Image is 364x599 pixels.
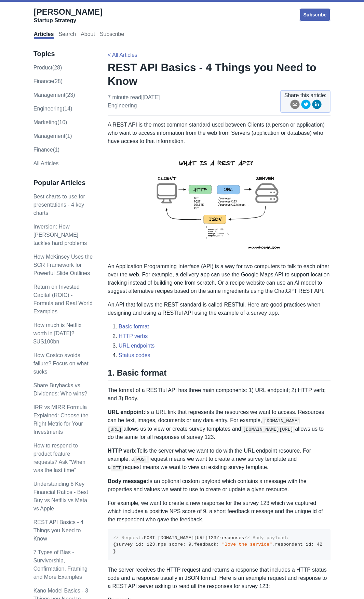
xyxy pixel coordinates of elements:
span: , [191,542,194,547]
p: Tells the server what we want to do with the URL endpoint resource. For example, a request means ... [108,447,331,472]
span: 123 [147,542,155,547]
a: Status codes [119,352,150,358]
p: An Application Programming Interface (API) is a way for two computers to talk to each other over ... [108,262,331,295]
a: engineering(14) [33,106,72,112]
span: : [183,542,186,547]
p: Is a URL link that represents the resources we want to access. Resources can be text, images, doc... [108,408,331,441]
img: rest-api [144,151,294,257]
a: Return on Invested Capital (ROIC) - Formula and Real World Examples [33,284,93,314]
code: POST [134,456,149,463]
p: A REST API is the most common standard used between Clients (a person or application) who want to... [108,121,331,145]
a: Understanding 6 Key Financial Ratios - Best Buy vs Netflix vs Meta vs Apple [33,481,88,511]
div: Startup Strategy [34,17,103,24]
a: product(28) [33,65,62,70]
span: , [155,542,158,547]
p: For example, we want to create a new response for the survey 123 which we captured which includes... [108,499,331,524]
span: // Body payload: [244,535,289,541]
a: engineering [108,103,137,108]
a: Finance(1) [33,147,59,153]
span: 123 [208,535,216,541]
a: 7 Types of Bias - Survivorship, Confirmation, Framing and More Examples [33,549,87,580]
span: 42 [317,542,322,547]
span: } [113,549,116,554]
span: 9 [188,542,191,547]
a: < All Articles [108,52,137,58]
a: marketing(10) [33,119,67,125]
span: : [216,542,219,547]
h3: Popular Articles [33,179,93,187]
code: [DOMAIN_NAME][URL] [241,426,295,433]
a: management(23) [33,92,75,98]
a: Share Buybacks vs Dividends: Who wins? [33,382,87,396]
span: , [272,542,275,547]
span: Share this article: [284,91,327,100]
button: twitter [301,100,311,112]
code: GET [111,465,123,471]
a: HTTP verbs [119,333,148,339]
h3: Topics [33,50,93,58]
a: How McKinsey Uses the SCR Framework for Powerful Slide Outlines [33,254,93,276]
strong: HTTP verb: [108,448,137,454]
a: Inversion: How [PERSON_NAME] tackles hard problems [33,224,87,246]
button: email [290,100,300,112]
a: Management(1) [33,133,72,139]
strong: URL endpoint: [108,409,145,415]
button: linkedin [312,100,322,112]
a: All Articles [33,160,59,166]
a: How to respond to product feature requests? Ask “When was the last time” [33,443,85,473]
h2: 1. Basic format [108,368,331,381]
a: Basic format [119,324,149,329]
a: [PERSON_NAME]Startup Strategy [34,7,103,24]
span: [PERSON_NAME] [34,7,103,16]
a: REST API Basics - 4 Things you Need to Know [33,519,83,542]
p: An API that follows the REST standard is called RESTful. Here are good practices when designing a... [108,301,331,317]
a: Search [58,31,76,39]
code: POST [DOMAIN_NAME][URL] /responses survey_id nps_score feedback respondent_id [113,535,322,554]
span: // Request: [113,535,144,541]
a: finance(28) [33,78,63,84]
a: Best charts to use for presentations - 4 key charts [33,194,85,216]
a: How Costco avoids failure? Focus on what sucks [33,352,89,375]
span: : [311,542,314,547]
h1: REST API Basics - 4 Things you Need to Know [108,61,331,88]
span: : [141,542,144,547]
a: Subscribe [100,31,124,39]
a: Subscribe [299,8,331,22]
strong: Body message: [108,478,148,484]
p: 7 minute read | [DATE] [108,93,160,110]
a: How much is Netflix worth in [DATE]? $US100bn [33,322,81,344]
p: The server receives the HTTP request and returns a response that includes a HTTP status code and ... [108,566,331,590]
a: Articles [34,31,54,39]
a: IRR vs MIRR Formula Explained: Choose the Right Metric for Your Investments [33,404,89,435]
a: About [81,31,95,39]
p: Is an optional custom payload which contains a message with the properties and values we want to ... [108,477,331,494]
span: { [113,542,116,547]
span: "love the service" [222,542,272,547]
p: The format of a RESTful API has three main components: 1) URL endpoint; 2) HTTP verb; and 3) Body. [108,386,331,403]
a: URL endpoints [119,343,154,349]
